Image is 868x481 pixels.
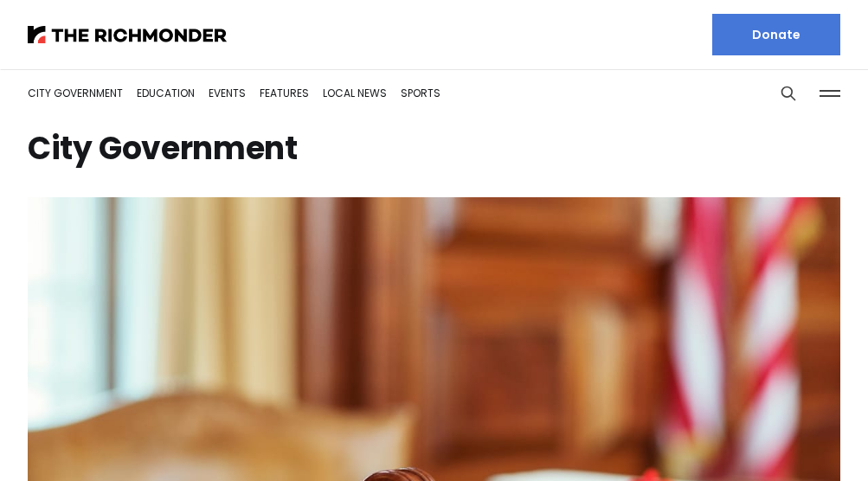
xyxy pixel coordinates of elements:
a: Features [260,86,309,100]
a: City Government [28,86,123,100]
a: Local News [323,86,387,100]
h1: City Government [28,135,840,163]
img: The Richmonder [28,26,227,43]
a: Education [137,86,195,100]
iframe: portal-trigger [722,396,868,481]
a: Donate [712,14,840,55]
button: Search this site [775,80,801,106]
a: Sports [401,86,440,100]
a: Events [209,86,246,100]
